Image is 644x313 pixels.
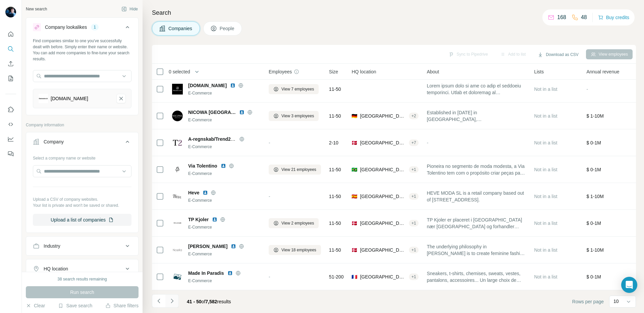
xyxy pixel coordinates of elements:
[269,84,319,94] button: View 7 employees
[188,171,261,177] div: E-Commerce
[534,140,557,145] span: Not in a list
[586,68,619,75] span: Annual revenue
[172,137,183,148] img: Logo of A-regnskab/Trend2 v/Tina Olesen
[581,13,587,21] p: 48
[202,299,206,304] span: of
[269,194,270,199] span: -
[44,138,64,145] div: Company
[586,274,601,279] span: $ 0-1M
[586,247,603,253] span: $ 1-10M
[5,133,16,145] button: Dashboard
[269,245,321,255] button: View 18 employees
[188,224,261,230] div: E-Commerce
[152,8,636,17] h4: Search
[534,247,557,253] span: Not in a list
[188,251,261,257] div: E-Commerce
[360,166,406,173] span: [GEOGRAPHIC_DATA]
[269,218,319,228] button: View 2 employees
[352,113,357,119] span: 🇩🇪
[188,90,261,96] div: E-Commerce
[352,68,376,75] span: HQ location
[227,270,233,276] img: LinkedIn logo
[5,43,16,55] button: Search
[5,104,16,116] button: Use Surfe on LinkedIn
[172,191,183,202] img: Logo of Heve
[26,19,138,38] button: Company lookalikes1
[534,113,557,119] span: Not in a list
[598,13,629,22] button: Buy credits
[212,217,217,222] img: LinkedIn logo
[281,86,314,92] span: View 7 employees
[33,152,131,161] div: Select a company name or website
[329,113,341,119] span: 11-50
[187,299,202,304] span: 41 - 50
[172,164,183,175] img: Logo of Via Tolentino
[427,163,526,176] span: Pioneira no segmento de moda modesta, a Via Tolentino tem com o propósito criar peças para mulher...
[188,216,209,223] span: TP Kjoler
[51,95,88,102] div: [DOMAIN_NAME]
[172,111,183,121] img: Logo of NICOWA Europe
[5,7,16,17] img: Avatar
[5,28,16,40] button: Quick start
[117,4,143,14] button: Hide
[557,13,566,21] p: 168
[281,247,316,253] span: View 18 employees
[352,220,357,227] span: 🇩🇰
[172,245,183,255] img: Logo of Noella
[281,167,316,173] span: View 21 employees
[360,220,406,227] span: [GEOGRAPHIC_DATA], [GEOGRAPHIC_DATA]
[329,166,341,173] span: 11-50
[281,220,314,226] span: View 2 employees
[427,190,526,203] span: HEVE MODA SL is a retail company based out of [STREET_ADDRESS].
[172,271,183,282] img: Logo of Made In Paradis
[5,118,16,130] button: Use Surfe API
[329,193,341,200] span: 11-50
[360,113,406,119] span: [GEOGRAPHIC_DATA], [GEOGRAPHIC_DATA]
[329,139,338,146] span: 2-10
[26,134,138,152] button: Company
[188,117,261,123] div: E-Commerce
[116,94,126,103] button: klædeskabet.dk-remove-button
[427,216,526,230] span: TP Kjoler er placeret i [GEOGRAPHIC_DATA] nær [GEOGRAPHIC_DATA] og forhandler festkjoler og brude...
[269,274,270,279] span: -
[534,221,557,226] span: Not in a list
[586,113,603,119] span: $ 1-10M
[91,24,99,30] div: 1
[152,294,165,308] button: Navigate to previous page
[221,163,226,169] img: LinkedIn logo
[188,197,261,203] div: E-Commerce
[26,6,47,12] div: New search
[409,113,419,119] div: + 2
[26,261,138,277] button: HQ location
[172,222,183,224] img: Logo of TP Kjoler
[239,110,245,115] img: LinkedIn logo
[188,189,199,196] span: Heve
[44,243,60,249] div: Industry
[230,83,235,88] img: LinkedIn logo
[352,166,357,173] span: 🇧🇷
[231,244,236,249] img: LinkedIn logo
[427,109,526,123] span: Established in [DATE] in [GEOGRAPHIC_DATA], [GEOGRAPHIC_DATA], with the philosophy of modern femi...
[329,68,338,75] span: Size
[534,194,557,199] span: Not in a list
[58,302,92,309] button: Save search
[105,302,139,309] button: Share filters
[586,194,603,199] span: $ 1-10M
[169,68,190,75] span: 0 selected
[269,68,292,75] span: Employees
[409,247,419,253] div: + 1
[360,247,406,253] span: [GEOGRAPHIC_DATA], [GEOGRAPHIC_DATA]
[427,82,526,96] span: Lorem ipsum dolo si ame co adip el seddoeiu temporinci. Utlab et doloremag al enimadminimve qu no...
[188,144,261,150] div: E-Commerce
[172,84,183,95] img: Logo of atacado.com
[165,294,179,308] button: Navigate to next page
[329,247,341,253] span: 11-50
[534,167,557,172] span: Not in a list
[168,25,193,32] span: Companies
[427,68,439,75] span: About
[586,140,601,145] span: $ 0-1M
[39,94,48,103] img: klædeskabet.dk-logo
[188,270,224,276] span: Made In Paradis
[409,220,419,226] div: + 1
[269,111,319,121] button: View 3 employees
